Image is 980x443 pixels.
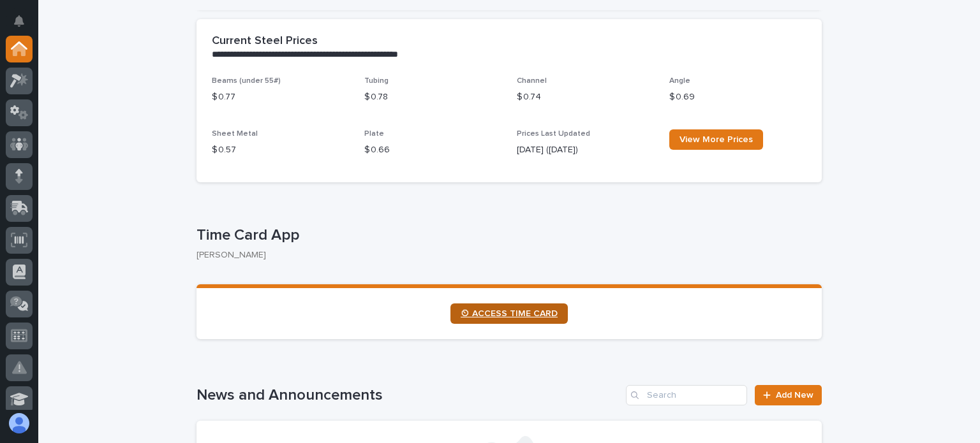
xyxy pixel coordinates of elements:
[517,91,654,104] p: $ 0.74
[212,34,318,48] h2: Current Steel Prices
[212,91,349,104] p: $ 0.77
[776,391,813,400] span: Add New
[16,15,33,36] div: Notifications
[6,410,33,437] button: users-avatar
[669,129,763,150] a: View More Prices
[197,386,621,405] h1: News and Announcements
[212,130,258,138] span: Sheet Metal
[679,135,753,144] span: View More Prices
[755,385,822,405] a: Add New
[461,309,558,318] span: ⏲ ACCESS TIME CARD
[6,8,33,34] button: Notifications
[517,77,547,85] span: Channel
[669,91,806,104] p: $ 0.69
[364,143,501,157] p: $ 0.66
[450,303,568,324] a: ⏲ ACCESS TIME CARD
[517,143,654,157] p: [DATE] ([DATE])
[212,77,281,85] span: Beams (under 55#)
[212,143,349,157] p: $ 0.57
[364,91,501,104] p: $ 0.78
[364,130,384,138] span: Plate
[364,77,389,85] span: Tubing
[669,77,690,85] span: Angle
[517,130,590,138] span: Prices Last Updated
[197,250,812,261] p: [PERSON_NAME]
[197,226,817,245] p: Time Card App
[626,385,747,405] input: Search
